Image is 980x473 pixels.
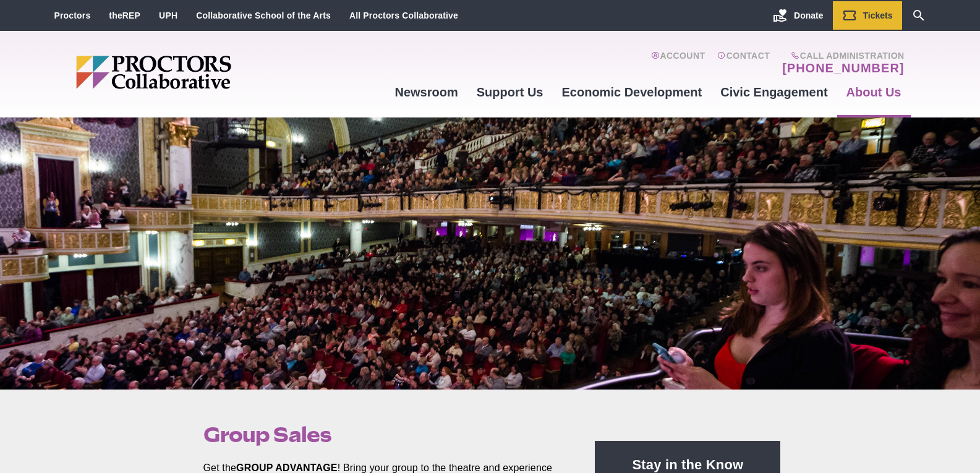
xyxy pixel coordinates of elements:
[203,423,567,446] h1: Group Sales
[863,11,893,20] span: Tickets
[794,11,823,20] span: Donate
[717,51,770,75] a: Contact
[54,11,91,20] a: Proctors
[902,1,935,30] a: Search
[467,75,553,109] a: Support Us
[76,56,326,89] img: Proctors logo
[553,75,712,109] a: Economic Development
[782,61,904,75] a: [PHONE_NUMBER]
[633,457,744,472] strong: Stay in the Know
[109,11,140,20] a: theREP
[778,51,904,61] span: Call Administration
[236,462,338,473] strong: GROUP ADVANTAGE
[837,75,911,109] a: About Us
[385,75,467,109] a: Newsroom
[196,11,331,20] a: Collaborative School of the Arts
[349,11,458,20] a: All Proctors Collaborative
[711,75,837,109] a: Civic Engagement
[764,1,832,30] a: Donate
[651,51,705,75] a: Account
[833,1,902,30] a: Tickets
[159,11,177,20] a: UPH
